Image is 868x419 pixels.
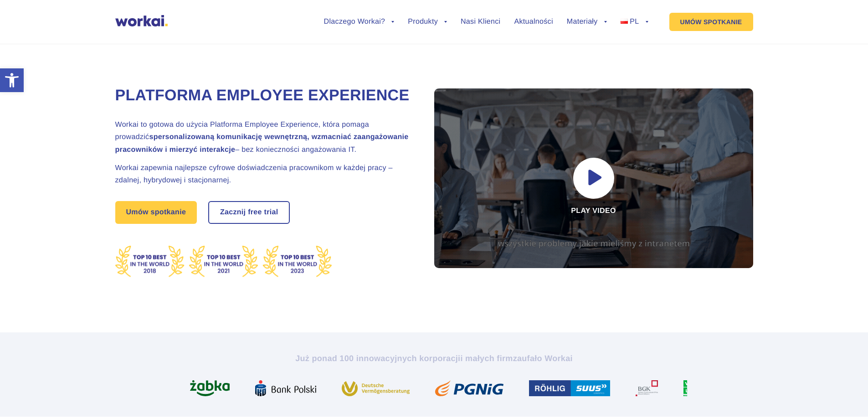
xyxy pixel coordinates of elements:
strong: spersonalizowaną komunikację wewnętrzną, wzmacniać zaangażowanie pracowników i mierzyć interakcje [115,133,409,153]
h1: Platforma Employee Experience [115,85,411,106]
a: UMÓW SPOTKANIE [669,13,753,31]
a: Dlaczego Workai? [324,18,395,26]
h2: Już ponad 100 innowacyjnych korporacji zaufało Workai [181,353,687,364]
i: i małych firm [460,354,513,363]
a: Materiały [567,18,607,26]
div: Play video [434,88,753,268]
span: PL [630,18,639,26]
a: Aktualności [514,18,553,26]
a: Produkty [408,18,447,26]
a: Umów spotkanie [115,201,197,224]
h2: Workai to gotowa do użycia Platforma Employee Experience, która pomaga prowadzić – bez koniecznoś... [115,119,411,156]
a: Zacznij free trial [209,202,289,223]
a: Nasi Klienci [461,18,500,26]
h2: Workai zapewnia najlepsze cyfrowe doświadczenia pracownikom w każdej pracy – zdalnej, hybrydowej ... [115,162,411,186]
